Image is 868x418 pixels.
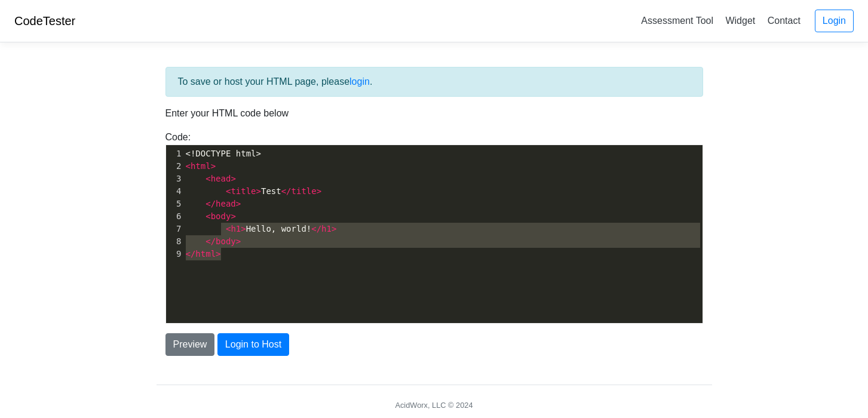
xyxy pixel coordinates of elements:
[241,224,246,233] span: >
[165,333,215,356] button: Preview
[166,173,183,185] div: 3
[216,199,236,208] span: head
[231,211,235,221] span: >
[186,224,337,233] span: Hello, world!
[206,236,216,246] span: </
[211,211,231,221] span: body
[636,11,718,30] a: Assessment Tool
[311,224,321,233] span: </
[231,224,241,233] span: h1
[186,161,191,171] span: <
[166,223,183,235] div: 7
[186,249,196,259] span: </
[217,333,289,356] button: Login to Host
[186,149,261,158] span: <!DOCTYPE html>
[206,174,210,183] span: <
[281,186,292,196] span: </
[191,161,211,171] span: html
[216,249,220,259] span: >
[206,199,216,208] span: </
[166,160,183,173] div: 2
[236,199,241,208] span: >
[763,11,805,30] a: Contact
[216,236,236,246] span: body
[349,76,370,87] a: login
[292,186,317,196] span: title
[332,224,336,233] span: >
[211,161,216,171] span: >
[317,186,321,196] span: >
[166,235,183,248] div: 8
[256,186,261,196] span: >
[157,130,712,324] div: Code:
[226,186,231,196] span: <
[166,198,183,210] div: 5
[186,186,322,196] span: Test
[206,211,210,221] span: <
[165,67,703,97] div: To save or host your HTML page, please .
[165,106,703,121] p: Enter your HTML code below
[231,186,256,196] span: title
[231,174,235,183] span: >
[236,236,241,246] span: >
[166,147,183,160] div: 1
[14,14,75,27] a: CodeTester
[166,185,183,198] div: 4
[226,224,231,233] span: <
[720,11,760,30] a: Widget
[815,10,854,32] a: Login
[195,249,216,259] span: html
[395,399,473,411] div: AcidWorx, LLC © 2024
[321,224,332,233] span: h1
[211,174,231,183] span: head
[166,210,183,223] div: 6
[166,248,183,260] div: 9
